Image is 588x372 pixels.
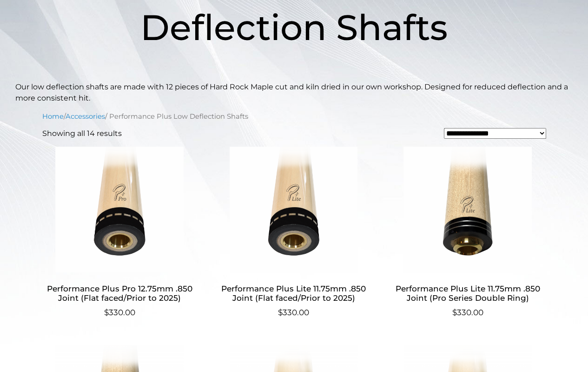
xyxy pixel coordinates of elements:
bdi: 330.00 [278,308,309,317]
bdi: 330.00 [104,308,135,317]
span: $ [104,308,109,317]
p: Our low deflection shafts are made with 12 pieces of Hard Rock Maple cut and kiln dried in our ow... [15,81,573,104]
a: Performance Plus Lite 11.75mm .850 Joint (Pro Series Double Ring) $330.00 [390,147,545,318]
a: Performance Plus Lite 11.75mm .850 Joint (Flat faced/Prior to 2025) $330.00 [216,147,371,318]
h2: Performance Plus Pro 12.75mm .850 Joint (Flat faced/Prior to 2025) [42,280,197,307]
nav: Breadcrumb [42,111,546,122]
h2: Performance Plus Lite 11.75mm .850 Joint (Flat faced/Prior to 2025) [216,280,371,307]
span: $ [452,308,457,317]
span: $ [278,308,283,317]
a: Accessories [66,112,105,121]
select: Shop order [444,128,546,138]
a: Performance Plus Pro 12.75mm .850 Joint (Flat faced/Prior to 2025) $330.00 [42,147,197,318]
h2: Performance Plus Lite 11.75mm .850 Joint (Pro Series Double Ring) [390,280,545,307]
img: Performance Plus Pro 12.75mm .850 Joint (Flat faced/Prior to 2025) [42,147,197,272]
p: Showing all 14 results [42,128,122,139]
bdi: 330.00 [452,308,483,317]
img: Performance Plus Lite 11.75mm .850 Joint (Pro Series Double Ring) [390,147,545,272]
a: Home [42,112,64,121]
img: Performance Plus Lite 11.75mm .850 Joint (Flat faced/Prior to 2025) [216,147,371,272]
